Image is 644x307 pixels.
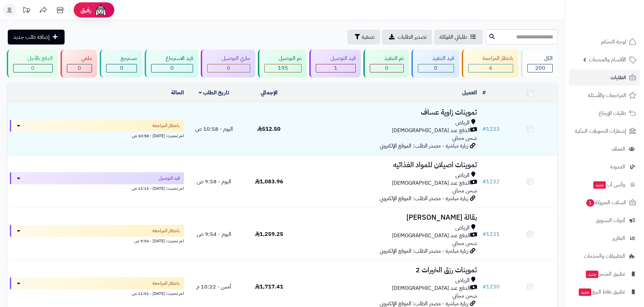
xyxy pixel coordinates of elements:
a: إضافة طلب جديد [8,30,65,44]
a: # [482,89,486,97]
a: السلات المتروكة1 [569,194,640,211]
span: المراجعات والأسئلة [588,91,626,100]
span: اليوم - 10:58 ص [195,125,233,133]
div: اخر تحديث: [DATE] - 11:01 ص [10,289,184,297]
img: ai-face.png [94,3,108,17]
div: ملغي [67,55,92,62]
div: اخر تحديث: [DATE] - 10:58 ص [10,132,184,139]
div: 4 [469,64,513,72]
span: الرياض [455,119,470,127]
span: إشعارات التحويلات البنكية [575,126,626,136]
span: إضافة طلب جديد [13,33,50,41]
span: وآتس آب [593,180,625,189]
span: الدفع عند [DEMOGRAPHIC_DATA] [392,127,470,134]
span: 0 [227,64,230,72]
a: بانتظار المراجعة 4 [460,50,520,78]
a: تطبيق نقاط البيعجديد [569,284,640,300]
span: الرياض [455,224,470,232]
span: زيارة مباشرة - مصدر الطلب: الموقع الإلكتروني [380,194,468,203]
div: الكل [527,55,553,62]
a: وآتس آبجديد [569,177,640,193]
div: تم التنفيذ [370,55,404,62]
a: المراجعات والأسئلة [569,87,640,103]
span: شحن مجاني [452,134,477,142]
span: 1 [334,64,337,72]
span: الرياض [455,277,470,284]
h3: بقالة [PERSON_NAME] [299,214,477,221]
span: 0 [385,64,388,72]
div: 0 [106,64,137,72]
a: تصدير الطلبات [382,30,432,44]
a: الحالة [171,89,184,97]
div: 0 [370,64,403,72]
div: تم التوصيل [264,55,302,62]
span: أدوات التسويق [596,216,625,225]
span: رفيق [80,6,91,14]
span: تصفية [362,33,375,41]
span: 195 [278,64,288,72]
span: طلبات الإرجاع [599,109,626,118]
a: قيد الاسترجاع 0 [143,50,199,78]
span: تصدير الطلبات [398,33,427,41]
span: 200 [535,64,545,72]
span: العملاء [612,144,625,154]
button: تصفية [348,30,380,44]
div: بانتظار المراجعة [468,55,514,62]
a: الدفع بالآجل 0 [5,50,59,78]
div: الدفع بالآجل [13,55,53,62]
div: قيد التنفيذ [418,55,454,62]
span: 1,717.41 [255,283,283,291]
span: التقارير [612,234,625,243]
span: 0 [31,64,34,72]
span: الدفع عند [DEMOGRAPHIC_DATA] [392,179,470,187]
div: قيد التوصيل [316,55,356,62]
a: العملاء [569,141,640,157]
span: 1,083.96 [255,178,283,186]
a: الإجمالي [261,89,278,97]
h3: تموينات رزق الخيرات 2 [299,266,477,274]
span: # [482,125,486,133]
a: #1230 [482,283,500,291]
a: أدوات التسويق [569,212,640,228]
a: ملغي 0 [59,50,99,78]
span: الطلبات [611,73,626,82]
a: الكل200 [520,50,559,78]
a: الطلبات [569,69,640,86]
span: شحن مجاني [452,292,477,300]
span: 0 [434,64,437,72]
div: قيد الاسترجاع [151,55,193,62]
span: المدونة [610,162,625,172]
span: طلباتي المُوكلة [439,33,467,41]
a: العميل [462,89,477,97]
span: جديد [593,181,606,189]
a: قيد التوصيل 1 [308,50,362,78]
a: المدونة [569,159,640,175]
span: الدفع عند [DEMOGRAPHIC_DATA] [392,232,470,240]
span: زيارة مباشرة - مصدر الطلب: الموقع الإلكتروني [380,247,468,255]
span: التطبيقات والخدمات [584,251,625,261]
span: بانتظار المراجعة [152,280,180,287]
span: # [482,283,486,291]
span: 0 [170,64,174,72]
span: لوحة التحكم [601,37,626,47]
a: تطبيق المتجرجديد [569,266,640,282]
span: 0 [78,64,81,72]
h3: تموينات زاوية عساف [299,109,477,116]
a: تم التنفيذ 0 [362,50,410,78]
a: التطبيقات والخدمات [569,248,640,264]
a: تم التوصيل 195 [257,50,308,78]
a: #1232 [482,178,500,186]
span: الدفع عند [DEMOGRAPHIC_DATA] [392,284,470,292]
div: 0 [418,64,454,72]
span: زيارة مباشرة - مصدر الطلب: الموقع الإلكتروني [380,142,468,150]
span: 4 [489,64,492,72]
div: 0 [67,64,92,72]
div: اخر تحديث: [DATE] - 9:54 ص [10,237,184,244]
a: #1233 [482,125,500,133]
a: تاريخ الطلب [199,89,230,97]
div: 0 [14,64,52,72]
span: # [482,230,486,238]
a: قيد التنفيذ 0 [410,50,460,78]
img: logo-2.png [598,11,638,25]
a: إشعارات التحويلات البنكية [569,123,640,139]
